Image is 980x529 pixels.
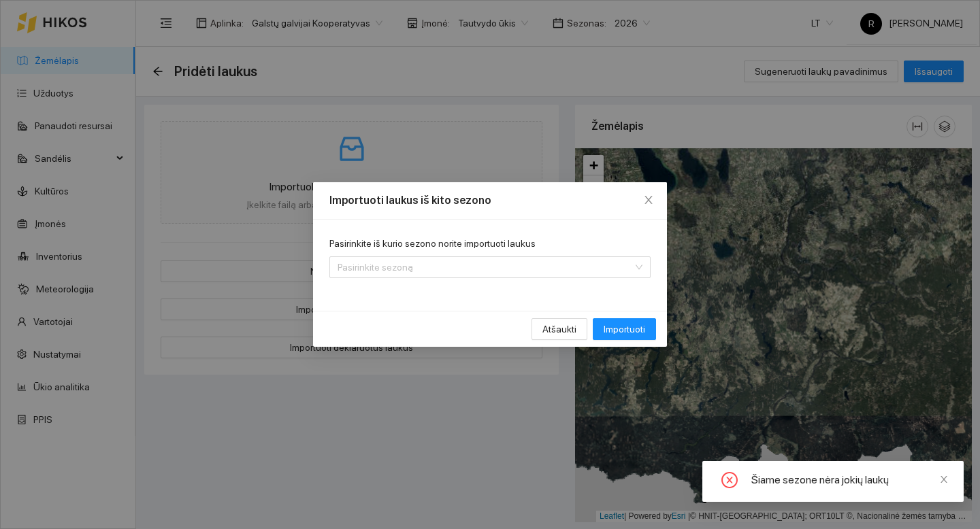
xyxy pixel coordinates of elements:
label: Pasirinkite iš kurio sezono norite importuoti laukus [329,237,536,251]
button: Importuoti [593,318,656,340]
button: Close [630,182,667,219]
div: Importuoti laukus iš kito sezono [329,193,651,208]
span: close-circle [721,472,738,491]
button: Atšaukti [532,318,587,340]
span: Atšaukti [542,322,576,337]
div: Šiame sezone nėra jokių laukų [751,472,947,488]
span: close [939,475,949,484]
span: close [643,194,654,205]
span: Importuoti [604,322,645,337]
